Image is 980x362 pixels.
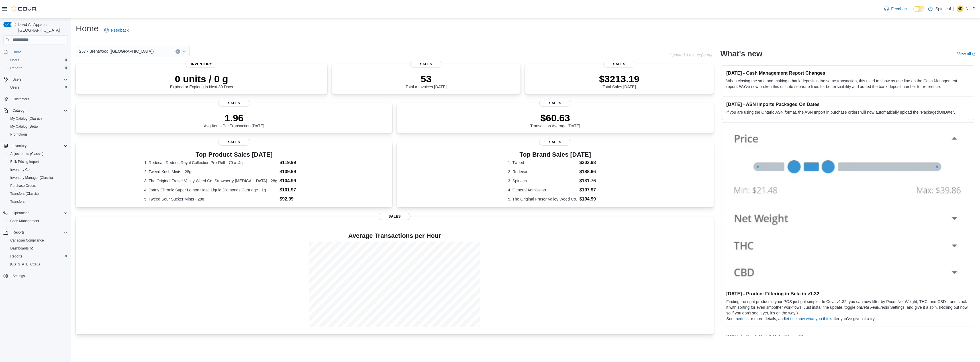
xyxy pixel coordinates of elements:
[8,65,68,71] span: Reports
[10,58,19,62] span: Users
[957,5,963,12] div: Nic D
[182,49,186,54] button: Open list of options
[579,168,603,175] dd: $188.96
[204,112,264,128] div: Avg Items Per Transaction [DATE]
[6,198,70,206] button: Transfers
[1,75,70,83] button: Users
[218,139,250,146] span: Sales
[279,177,324,184] dd: $104.99
[175,49,180,54] button: Clear input
[8,150,46,157] a: Adjustments (Classic)
[6,122,70,130] button: My Catalog (Beta)
[8,245,35,252] a: Dashboards
[279,168,324,175] dd: $109.99
[508,196,577,202] dt: 5. The Original Fraser Valley Weed Co.
[6,244,70,252] a: Dashboards
[8,261,42,268] a: [US_STATE] CCRS
[6,260,70,268] button: [US_STATE] CCRS
[972,52,975,56] svg: External link
[957,52,975,56] a: View allExternal link
[8,65,24,71] a: Reports
[957,5,962,12] span: ND
[530,112,580,128] div: Transaction Average [DATE]
[8,166,37,173] a: Inventory Count
[144,169,277,175] dt: 2. Tweed Kush Mints - 28g
[6,158,70,166] button: Bulk Pricing Import
[579,187,603,193] dd: $107.97
[10,107,68,114] span: Catalog
[508,187,577,193] dt: 4. General Admission
[6,130,70,138] button: Promotions
[508,160,577,165] dt: 1. Tweed
[10,183,36,188] span: Purchase Orders
[953,5,954,12] p: |
[669,53,713,57] p: Updated 3 minute(s) ago
[579,177,603,184] dd: $131.76
[10,116,42,121] span: My Catalog (Classic)
[10,152,43,156] span: Adjustments (Classic)
[1,209,70,217] button: Operations
[720,49,762,58] h2: What's new
[8,182,38,189] a: Purchase Orders
[8,131,68,138] span: Promotions
[102,24,131,36] a: Feedback
[13,50,22,54] span: Home
[10,210,68,216] span: Operations
[8,174,68,181] span: Inventory Manager (Classic)
[10,238,44,243] span: Canadian Compliance
[16,22,68,33] span: Load All Apps in [GEOGRAPHIC_DATA]
[8,158,41,165] a: Bulk Pricing Import
[6,150,70,158] button: Adjustments (Classic)
[8,198,27,205] a: Transfers
[185,61,217,68] span: Inventory
[10,142,29,149] button: Inventory
[6,64,70,72] button: Reports
[10,175,53,180] span: Inventory Manager (Classic)
[10,199,24,204] span: Transfers
[1,272,70,280] button: Settings
[144,178,277,184] dt: 3. The Original Fraser Valley Weed Co. Strawberry [MEDICAL_DATA] - 28g
[8,174,55,181] a: Inventory Manager (Classic)
[8,237,46,244] a: Canadian Compliance
[10,219,39,223] span: Cash Management
[8,218,68,224] span: Cash Management
[8,84,68,91] span: Users
[10,49,24,56] a: Home
[1,95,70,103] button: Customers
[6,174,70,182] button: Inventory Manager (Classic)
[13,108,24,113] span: Catalog
[10,246,33,251] span: Dashboards
[10,229,27,236] button: Reports
[6,190,70,198] button: Transfers (Classic)
[936,5,951,12] p: Spiritleaf
[8,261,68,268] span: Washington CCRS
[76,23,99,34] h1: Home
[10,272,68,279] span: Settings
[11,6,37,12] img: Cova
[8,253,24,260] a: Reports
[579,159,603,166] dd: $202.98
[8,190,68,197] span: Transfers (Classic)
[279,159,324,166] dd: $119.99
[891,6,908,12] span: Feedback
[508,178,577,184] dt: 3. Spinach
[8,150,68,157] span: Adjustments (Classic)
[218,100,250,107] span: Sales
[726,101,969,107] h3: [DATE] - ASN Imports Packaged On Dates
[603,61,635,68] span: Sales
[204,112,264,124] p: 1.96
[144,187,277,193] dt: 4. Jonny Chronic Super Lemon Haze Liquid Diamonds Cartridge - 1g
[144,196,277,202] dt: 5. Tweed Sour Sucker Mints - 28g
[8,245,68,252] span: Dashboards
[8,115,44,122] a: My Catalog (Classic)
[8,253,68,260] span: Reports
[6,114,70,122] button: My Catalog (Classic)
[6,166,70,174] button: Inventory Count
[8,166,68,173] span: Inventory Count
[379,213,411,220] span: Sales
[279,187,324,193] dd: $101.97
[1,142,70,150] button: Inventory
[80,232,709,239] h4: Average Transactions per Hour
[8,115,68,122] span: My Catalog (Classic)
